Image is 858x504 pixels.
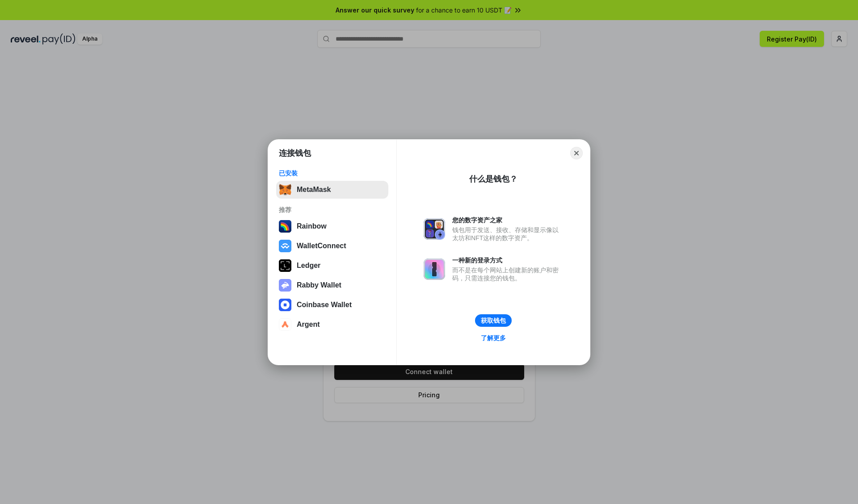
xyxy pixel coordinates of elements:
[452,266,563,282] div: 而不是在每个网站上创建新的账户和密码，只需连接您的钱包。
[276,296,388,314] button: Coinbase Wallet
[279,220,291,233] img: svg+xml,%3Csvg%20width%3D%22120%22%20height%3D%22120%22%20viewBox%3D%220%200%20120%20120%22%20fil...
[297,301,352,309] div: Coinbase Wallet
[279,318,291,331] img: svg+xml,%3Csvg%20width%3D%2228%22%20height%3D%2228%22%20viewBox%3D%220%200%2028%2028%22%20fill%3D...
[475,332,511,344] a: 了解更多
[297,222,327,230] div: Rainbow
[276,276,388,294] button: Rabby Wallet
[570,147,583,159] button: Close
[452,216,563,224] div: 您的数字资产之家
[279,279,291,292] img: svg+xml,%3Csvg%20xmlns%3D%22http%3A%2F%2Fwww.w3.org%2F2000%2Fsvg%22%20fill%3D%22none%22%20viewBox...
[469,174,517,184] div: 什么是钱包？
[279,169,386,177] div: 已安装
[297,262,320,270] div: Ledger
[276,257,388,275] button: Ledger
[276,181,388,199] button: MetaMask
[481,317,506,325] div: 获取钱包
[279,183,291,196] img: svg+xml,%3Csvg%20fill%3D%22none%22%20height%3D%2233%22%20viewBox%3D%220%200%2035%2033%22%20width%...
[297,281,341,289] div: Rabby Wallet
[424,258,445,280] img: svg+xml,%3Csvg%20xmlns%3D%22http%3A%2F%2Fwww.w3.org%2F2000%2Fsvg%22%20fill%3D%22none%22%20viewBox...
[276,316,388,333] button: Argent
[481,334,506,342] div: 了解更多
[452,226,563,242] div: 钱包用于发送、接收、存储和显示像以太坊和NFT这样的数字资产。
[297,321,320,329] div: Argent
[279,259,291,272] img: svg+xml,%3Csvg%20xmlns%3D%22http%3A%2F%2Fwww.w3.org%2F2000%2Fsvg%22%20width%3D%2228%22%20height%3...
[279,148,311,158] h1: 连接钱包
[297,242,346,250] div: WalletConnect
[279,240,291,252] img: svg+xml,%3Csvg%20width%3D%2228%22%20height%3D%2228%22%20viewBox%3D%220%200%2028%2028%22%20fill%3D...
[424,218,445,240] img: svg+xml,%3Csvg%20xmlns%3D%22http%3A%2F%2Fwww.w3.org%2F2000%2Fsvg%22%20fill%3D%22none%22%20viewBox...
[279,299,291,311] img: svg+xml,%3Csvg%20width%3D%2228%22%20height%3D%2228%22%20viewBox%3D%220%200%2028%2028%22%20fill%3D...
[475,314,512,327] button: 获取钱包
[452,256,563,264] div: 一种新的登录方式
[297,186,331,194] div: MetaMask
[276,217,388,235] button: Rainbow
[279,206,386,214] div: 推荐
[276,237,388,255] button: WalletConnect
